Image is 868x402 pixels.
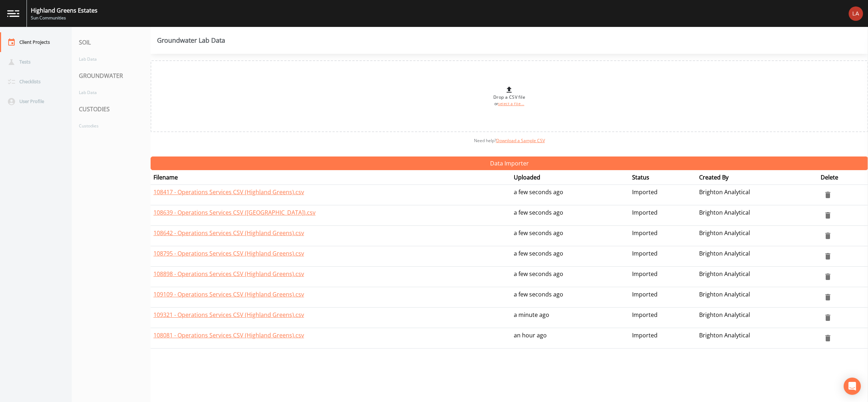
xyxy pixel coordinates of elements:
[821,229,835,243] button: delete
[474,137,545,144] span: Need help?
[153,209,316,216] a: 108639 - Operations Services CSV ([GEOGRAPHIC_DATA]).csv
[629,205,696,226] td: Imported
[629,287,696,308] td: Imported
[511,308,630,328] td: a minute ago
[511,328,630,349] td: an hour ago
[494,101,525,106] small: or
[821,310,835,325] button: delete
[511,226,630,246] td: a few seconds ago
[629,185,696,205] td: Imported
[153,311,304,319] a: 109321 - Operations Services CSV (Highland Greens).csv
[153,270,304,278] a: 108898 - Operations Services CSV (Highland Greens).csv
[153,249,304,257] a: 108795 - Operations Services CSV (Highland Greens).csv
[629,226,696,246] td: Imported
[151,156,868,170] button: Data Importer
[821,249,835,263] button: delete
[511,205,630,226] td: a few seconds ago
[31,15,98,21] div: Sun Communities
[849,6,863,21] img: bd2ccfa184a129701e0c260bc3a09f9b
[696,287,818,308] td: Brighton Analytical
[153,331,304,339] a: 108081 - Operations Services CSV (Highland Greens).csv
[151,170,511,185] th: Filename
[629,267,696,287] td: Imported
[629,246,696,267] td: Imported
[696,328,818,349] td: Brighton Analytical
[629,170,696,185] th: Status
[72,32,151,52] div: SOIL
[511,170,630,185] th: Uploaded
[511,185,630,205] td: a few seconds ago
[72,119,143,132] a: Custodies
[153,229,304,237] a: 108642 - Operations Services CSV (Highland Greens).csv
[844,378,861,395] div: Open Intercom Messenger
[496,137,545,144] a: Download a Sample CSV
[72,66,151,86] div: GROUNDWATER
[696,226,818,246] td: Brighton Analytical
[511,287,630,308] td: a few seconds ago
[629,308,696,328] td: Imported
[696,308,818,328] td: Brighton Analytical
[821,188,835,202] button: delete
[511,246,630,267] td: a few seconds ago
[72,52,143,66] a: Lab Data
[72,86,143,99] a: Lab Data
[696,185,818,205] td: Brighton Analytical
[157,37,225,43] div: Groundwater Lab Data
[696,246,818,267] td: Brighton Analytical
[821,290,835,304] button: delete
[821,331,835,345] button: delete
[821,270,835,284] button: delete
[153,188,304,196] a: 108417 - Operations Services CSV (Highland Greens).csv
[493,85,525,107] div: Drop a CSV file
[72,99,151,119] div: CUSTODIES
[696,170,818,185] th: Created By
[696,267,818,287] td: Brighton Analytical
[629,328,696,349] td: Imported
[818,170,868,185] th: Delete
[153,290,304,298] a: 109109 - Operations Services CSV (Highland Greens).csv
[7,10,19,17] img: logo
[696,205,818,226] td: Brighton Analytical
[821,208,835,223] button: delete
[31,6,98,15] div: Highland Greens Estates
[511,267,630,287] td: a few seconds ago
[498,101,524,106] a: select a file...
